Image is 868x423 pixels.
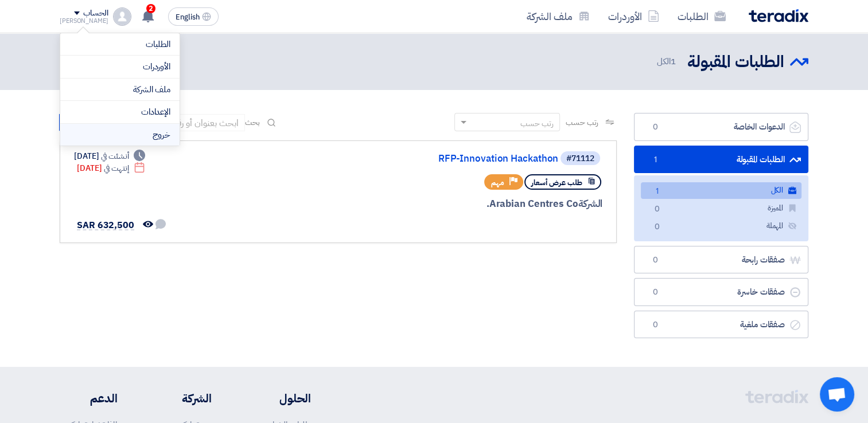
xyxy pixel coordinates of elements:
[245,116,260,128] span: بحث
[820,377,854,412] a: Open chat
[60,124,180,146] li: خروج
[83,9,108,18] div: الحساب
[491,177,504,188] span: مهم
[634,246,808,274] a: صفقات رابحة0
[531,177,582,188] span: طلب عرض أسعار
[650,186,664,198] span: 1
[69,105,170,119] a: الإعدادات
[634,113,808,141] a: الدعوات الخاصة0
[152,390,212,407] li: الشركة
[326,197,602,211] div: Arabian Centres Co.
[146,4,155,13] span: 2
[74,150,145,162] div: [DATE]
[648,254,662,266] span: 0
[246,390,311,407] li: الحلول
[641,200,801,217] a: المميزة
[60,18,108,24] div: [PERSON_NAME]
[520,117,554,130] div: رتب حسب
[69,38,170,51] a: الطلبات
[668,3,735,30] a: الطلبات
[101,150,129,162] span: أنشئت في
[176,13,200,21] span: English
[687,51,784,73] h2: الطلبات المقبولة
[650,221,664,233] span: 0
[671,55,676,68] span: 1
[113,7,131,26] img: profile_test.png
[69,83,170,96] a: ملف الشركة
[648,319,662,331] span: 0
[599,3,668,30] a: الأوردرات
[77,162,145,174] div: [DATE]
[104,162,129,174] span: إنتهت في
[60,390,118,407] li: الدعم
[77,218,134,232] span: SAR 632,500
[168,7,219,26] button: English
[566,116,598,128] span: رتب حسب
[650,203,664,216] span: 0
[656,55,678,68] span: الكل
[329,154,558,164] a: RFP-Innovation Hackathon
[641,218,801,234] a: المهملة
[648,154,662,166] span: 1
[634,311,808,339] a: صفقات ملغية0
[517,3,599,30] a: ملف الشركة
[648,122,662,133] span: 0
[566,155,594,163] div: #71112
[749,9,808,22] img: Teradix logo
[648,287,662,298] span: 0
[69,60,170,73] a: الأوردرات
[634,146,808,174] a: الطلبات المقبولة1
[578,197,603,211] span: الشركة
[634,278,808,306] a: صفقات خاسرة0
[641,182,801,199] a: الكل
